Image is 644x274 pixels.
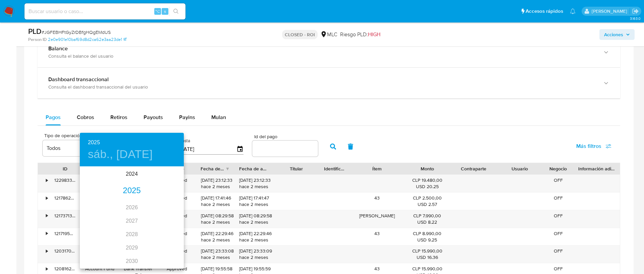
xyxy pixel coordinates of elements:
button: 2025 [88,138,100,147]
button: sáb., [DATE] [88,147,153,161]
div: 2024 [80,167,184,181]
div: 2025 [80,184,184,198]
